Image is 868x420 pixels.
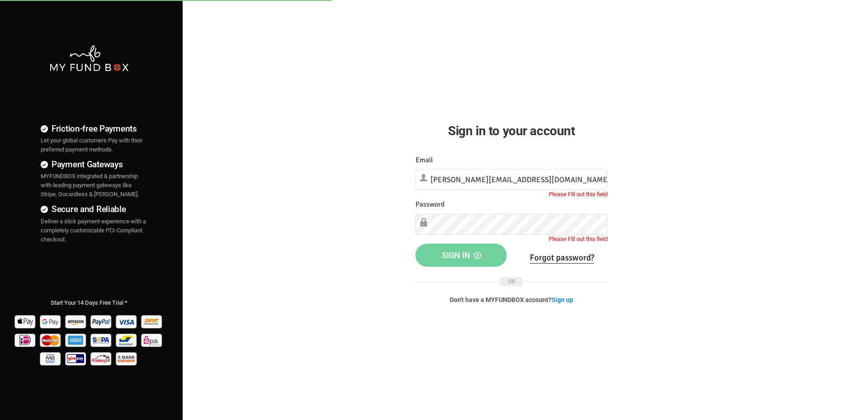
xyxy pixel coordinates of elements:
p: Don't have a MYFUNDBOX account? [415,295,608,304]
img: sepa Pay [90,330,113,349]
img: giropay [64,349,88,368]
img: EPS Pay [140,330,164,349]
img: american_express Pay [64,330,88,349]
label: Please Fill out this field [549,235,608,244]
span: Sign in [442,250,481,260]
img: mb Pay [39,349,63,368]
h4: Secure and Reliable [41,203,146,216]
input: Email [415,169,608,190]
img: Ideal Pay [14,330,38,349]
img: Mastercard Pay [39,330,63,349]
label: Please Fill out this field [549,190,608,199]
label: Password [415,199,444,210]
img: mfbwhite.png [49,44,129,72]
img: Amazon [64,312,88,330]
span: MYFUNDBOX integrated & partnership with leading payment gateways like Stripe, Gocardless & [PERSO... [41,173,139,198]
h4: Friction-free Payments [41,122,146,135]
img: Visa [115,312,139,330]
span: OR [500,277,523,286]
a: Sign up [552,296,573,303]
button: Sign in [415,244,507,267]
img: p24 Pay [90,349,113,368]
img: banktransfer [115,349,139,368]
span: Deliver a slick payment experience with a completely customizable PCI-Compliant checkout. [41,218,146,243]
h2: Sign in to your account [415,121,608,141]
span: Let your global customers Pay with their preferred payment methods. [41,137,142,153]
label: Email [415,155,433,166]
img: Bancontact Pay [115,330,139,349]
img: Google Pay [39,312,63,330]
img: Paypal [90,312,113,330]
img: Sofort Pay [140,312,164,330]
img: Apple Pay [14,312,38,330]
h4: Payment Gateways [41,158,146,171]
a: Forgot password? [530,252,594,264]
